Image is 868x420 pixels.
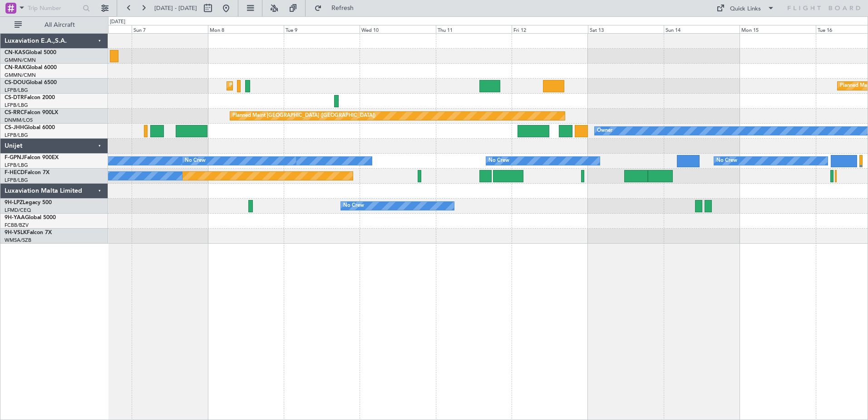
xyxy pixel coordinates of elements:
a: 9H-LPZLegacy 500 [5,200,52,205]
a: LFPB/LBG [5,102,28,109]
a: CN-RAKGlobal 6000 [5,65,57,70]
div: No Crew [488,154,509,168]
div: Sat 13 [588,25,664,33]
div: Sun 7 [132,25,207,33]
div: Planned Maint [GEOGRAPHIC_DATA] ([GEOGRAPHIC_DATA]) [229,79,372,93]
a: 9H-YAAGlobal 5000 [5,215,56,220]
div: No Crew [343,199,364,213]
a: GMMN/CMN [5,72,36,79]
div: Tue 9 [284,25,360,33]
a: F-HECDFalcon 7X [5,170,49,175]
span: F-HECD [5,170,25,175]
div: Quick Links [730,5,761,14]
a: FCBB/BZV [5,222,29,229]
span: Refresh [324,5,362,11]
a: LFMD/CEQ [5,207,31,214]
a: CS-DOUGlobal 6500 [5,80,57,85]
span: [DATE] - [DATE] [154,4,197,12]
button: All Aircraft [10,18,99,32]
div: Thu 11 [436,25,512,33]
div: [DATE] [110,18,125,26]
span: All Aircraft [24,22,96,28]
div: Planned Maint [GEOGRAPHIC_DATA] ([GEOGRAPHIC_DATA]) [232,109,375,123]
a: LFPB/LBG [5,87,28,94]
a: CS-DTRFalcon 2000 [5,95,55,100]
div: Owner [597,124,612,138]
span: CN-KAS [5,50,25,55]
a: CS-RRCFalcon 900LX [5,110,58,115]
span: 9H-LPZ [5,200,23,205]
a: WMSA/SZB [5,237,31,244]
a: LFPB/LBG [5,132,28,139]
span: CN-RAK [5,65,26,70]
a: 9H-VSLKFalcon 7X [5,230,52,235]
a: DNMM/LOS [5,117,33,124]
span: CS-JHH [5,125,24,130]
input: Trip Number [28,1,80,15]
span: CS-DTR [5,95,24,100]
a: CN-KASGlobal 5000 [5,50,56,55]
div: No Crew [716,154,737,168]
a: F-GPNJFalcon 900EX [5,155,59,160]
a: LFPB/LBG [5,177,28,184]
a: LFPB/LBG [5,162,28,169]
span: F-GPNJ [5,155,24,160]
button: Quick Links [712,1,779,15]
div: Sun 14 [664,25,740,33]
span: CS-DOU [5,80,26,85]
a: GMMN/CMN [5,57,36,64]
span: CS-RRC [5,110,24,115]
div: Mon 8 [208,25,284,33]
div: Fri 12 [512,25,587,33]
div: No Crew [185,154,206,168]
a: CS-JHHGlobal 6000 [5,125,55,130]
span: 9H-VSLK [5,230,27,235]
div: Mon 15 [740,25,815,33]
span: 9H-YAA [5,215,25,220]
button: Refresh [310,1,365,15]
div: Wed 10 [360,25,435,33]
